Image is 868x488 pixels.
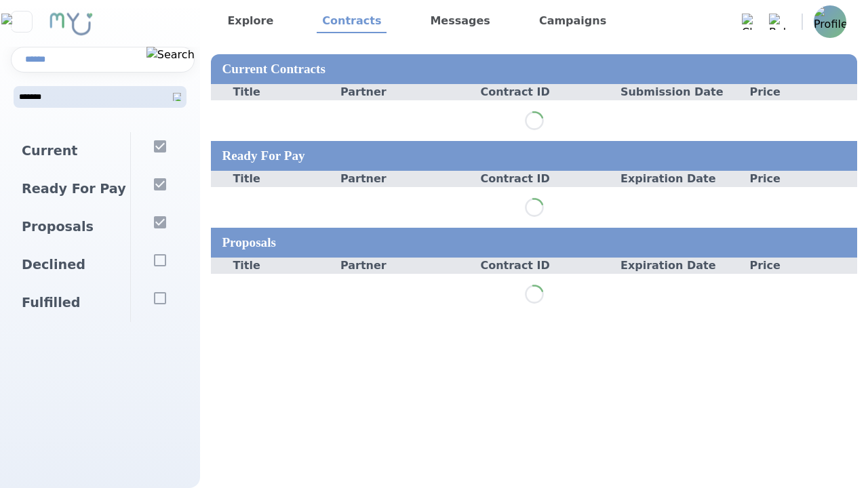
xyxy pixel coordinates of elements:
div: Fulfilled [11,284,130,322]
a: Messages [425,10,495,33]
img: Chat [742,14,758,30]
img: Bell [769,14,785,30]
div: Ready For Pay [211,141,857,171]
div: Proposals [211,228,857,258]
div: Current [11,132,130,170]
div: Contract ID [469,171,599,187]
div: Expiration Date [599,171,728,187]
div: Partner [340,84,470,100]
div: Submission Date [599,84,728,100]
div: Proposals [11,208,130,246]
div: Title [211,258,340,274]
div: Contract ID [469,84,599,100]
a: Campaigns [534,10,612,33]
img: Profile [814,5,846,38]
a: Explore [222,10,279,33]
div: Price [728,84,857,100]
div: Contract ID [469,258,599,274]
div: Partner [340,171,470,187]
div: Title [211,84,340,100]
div: Ready For Pay [11,170,130,208]
div: Declined [11,246,130,284]
div: Title [211,171,340,187]
div: Price [728,258,857,274]
div: Partner [340,258,470,274]
div: Expiration Date [599,258,728,274]
div: Price [728,171,857,187]
img: Close sidebar [1,14,41,30]
div: Current Contracts [211,54,857,84]
a: Contracts [317,10,387,33]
